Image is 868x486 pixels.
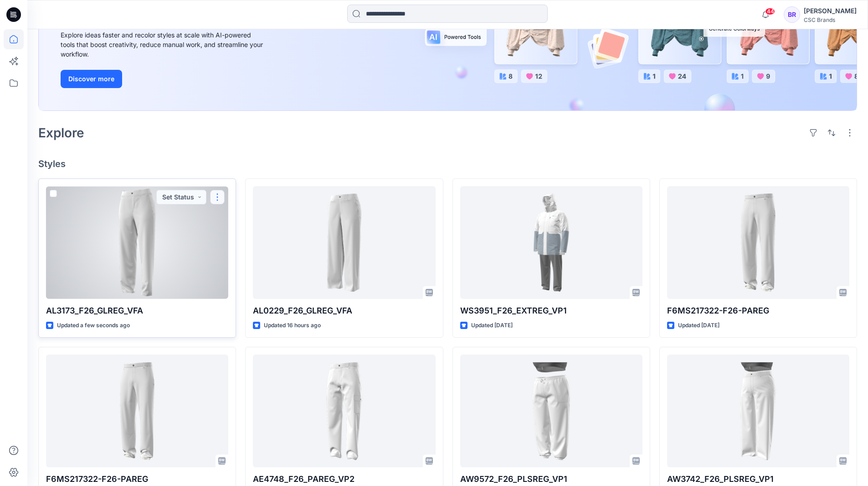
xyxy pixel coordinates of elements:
button: Discover more [61,70,122,88]
p: Updated [DATE] [471,321,513,330]
div: Explore ideas faster and recolor styles at scale with AI-powered tools that boost creativity, red... [61,30,266,59]
a: AL0229_F26_GLREG_VFA [253,186,435,299]
p: F6MS217322-F26-PAREG [667,304,849,317]
p: AW9572_F26_PLSREG_VP1 [460,473,642,486]
div: [PERSON_NAME] [804,5,857,16]
p: AL3173_F26_GLREG_VFA [46,304,228,317]
a: WS3951_F26_EXTREG_VP1 [460,186,642,299]
p: Updated [DATE] [678,321,719,330]
p: Updated a few seconds ago [57,321,130,330]
span: 44 [765,8,775,15]
p: AE4748_F26_PAREG_VP2 [253,473,435,486]
p: F6MS217322-F26-PAREG [46,473,228,486]
p: AL0229_F26_GLREG_VFA [253,304,435,317]
h2: Explore [38,125,84,140]
a: F6MS217322-F26-PAREG [667,186,849,299]
a: Discover more [61,70,266,88]
a: F6MS217322-F26-PAREG [46,355,228,467]
div: CSC Brands [804,16,857,23]
a: AE4748_F26_PAREG_VP2 [253,355,435,467]
h4: Styles [38,158,857,169]
div: BR [784,6,800,23]
a: AL3173_F26_GLREG_VFA [46,186,228,299]
a: AW3742_F26_PLSREG_VP1 [667,355,849,467]
p: AW3742_F26_PLSREG_VP1 [667,473,849,486]
a: AW9572_F26_PLSREG_VP1 [460,355,642,467]
p: WS3951_F26_EXTREG_VP1 [460,304,642,317]
p: Updated 16 hours ago [264,321,321,330]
